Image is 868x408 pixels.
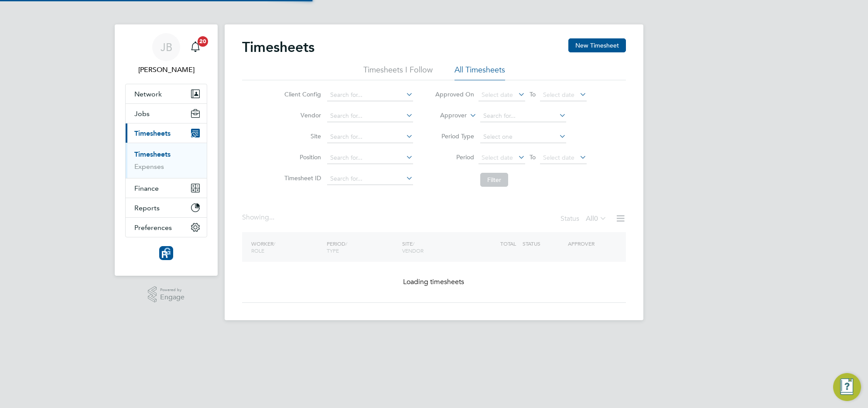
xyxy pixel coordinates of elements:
span: Powered by [160,286,185,294]
a: Go to home page [125,246,207,260]
button: Finance [126,178,207,198]
img: resourcinggroup-logo-retina.png [159,246,173,260]
div: Status [560,213,608,225]
button: Network [126,84,207,103]
button: Preferences [126,218,207,237]
button: Engage Resource Center [833,373,861,401]
input: Search for... [327,110,413,122]
span: Preferences [134,223,172,232]
nav: Main navigation [115,24,218,276]
label: All [586,214,607,223]
div: Showing [242,213,276,222]
span: 0 [594,214,598,223]
span: 20 [198,36,208,47]
input: Search for... [327,173,413,185]
label: Approved On [435,90,474,98]
input: Search for... [480,110,566,122]
button: Reports [126,198,207,217]
label: Client Config [282,90,321,98]
div: Timesheets [126,143,207,178]
li: All Timesheets [455,65,505,80]
label: Period Type [435,132,474,140]
span: Jobs [134,110,150,118]
label: Timesheet ID [282,174,321,182]
input: Search for... [327,89,413,101]
a: 20 [187,33,204,61]
span: To [527,89,538,100]
button: Filter [480,173,508,187]
input: Search for... [327,131,413,143]
span: To [527,151,538,163]
button: New Timesheet [568,38,626,52]
a: Expenses [134,162,164,171]
span: JB [161,41,172,53]
span: Select date [543,91,574,99]
span: Reports [134,204,160,212]
span: Engage [160,294,185,301]
a: Timesheets [134,150,171,158]
span: Finance [134,184,159,192]
input: Select one [480,131,566,143]
span: ... [269,213,274,222]
button: Jobs [126,104,207,123]
a: JB[PERSON_NAME] [125,33,207,75]
button: Timesheets [126,123,207,143]
span: Select date [482,154,513,161]
label: Site [282,132,321,140]
span: Select date [482,91,513,99]
h2: Timesheets [242,38,314,56]
label: Period [435,153,474,161]
input: Search for... [327,152,413,164]
span: Timesheets [134,129,171,137]
span: Joe Belsten [125,65,207,75]
a: Powered byEngage [148,286,185,303]
label: Vendor [282,111,321,119]
span: Network [134,90,162,98]
label: Position [282,153,321,161]
li: Timesheets I Follow [363,65,433,80]
span: Select date [543,154,574,161]
label: Approver [427,111,467,120]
